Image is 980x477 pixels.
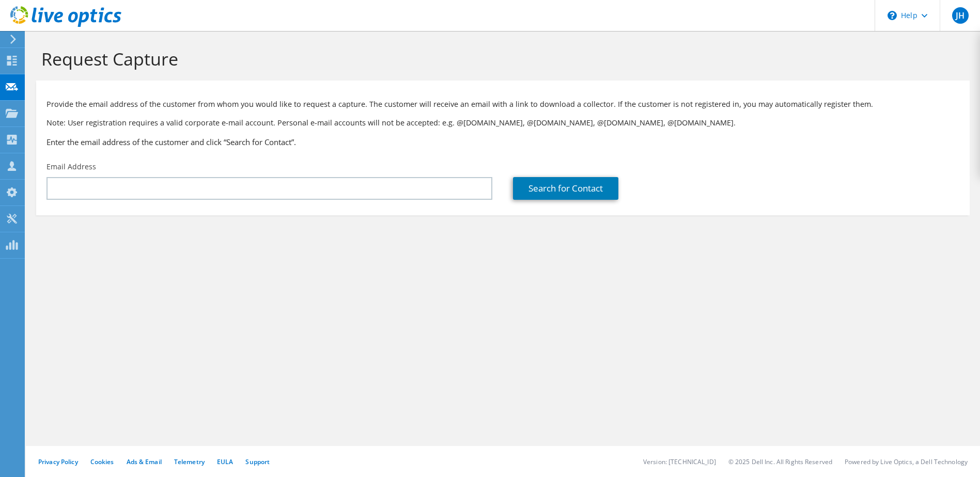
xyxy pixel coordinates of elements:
[46,117,959,129] p: Note: User registration requires a valid corporate e-mail account. Personal e-mail accounts will ...
[46,99,959,110] p: Provide the email address of the customer from whom you would like to request a capture. The cust...
[245,457,270,466] a: Support
[845,457,968,466] li: Powered by Live Optics, a Dell Technology
[888,11,897,20] svg: \n
[952,7,969,24] span: JH
[38,457,78,466] a: Privacy Policy
[217,457,233,466] a: EULA
[46,162,96,172] label: Email Address
[90,457,114,466] a: Cookies
[127,457,162,466] a: Ads & Email
[513,177,618,200] a: Search for Contact
[643,457,716,466] li: Version: [TECHNICAL_ID]
[174,457,205,466] a: Telemetry
[46,136,959,148] h3: Enter the email address of the customer and click “Search for Contact”.
[41,48,959,70] h1: Request Capture
[728,457,832,466] li: © 2025 Dell Inc. All Rights Reserved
